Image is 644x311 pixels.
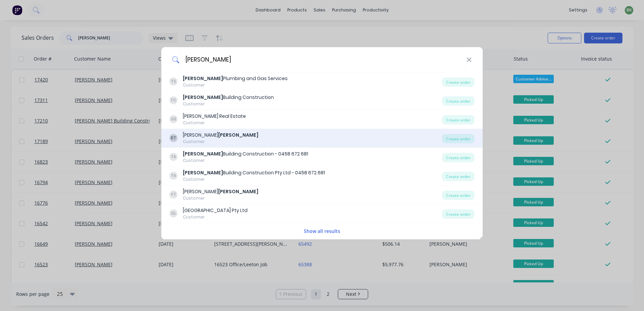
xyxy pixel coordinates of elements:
div: Building Construction [183,94,274,101]
div: T6 [169,172,178,180]
div: Create order [442,191,475,200]
div: Building Construction - 0458 672 681 [183,150,308,158]
div: Customer [183,214,248,220]
div: TS [169,77,178,85]
div: [PERSON_NAME] Real Estate [183,113,246,120]
div: Create order [442,153,475,162]
div: Create order [442,115,475,125]
div: Create order [442,134,475,143]
input: Enter a customer name to create a new order... [180,47,466,72]
b: [PERSON_NAME] [218,188,258,195]
b: [PERSON_NAME] [183,94,223,101]
div: Plumbing and Gas Services [183,75,288,82]
div: FT [169,191,178,199]
div: [PERSON_NAME] [183,188,258,195]
button: Show all results [302,227,342,235]
div: DL [169,209,178,217]
b: [PERSON_NAME] [183,169,223,176]
div: Create order [442,209,475,219]
div: RT [169,134,178,142]
div: Create order [442,172,475,181]
div: GE [169,115,178,123]
div: [GEOGRAPHIC_DATA] Pty Ltd [183,207,248,214]
b: [PERSON_NAME] [183,75,223,82]
div: Customer [183,139,258,145]
div: T6 [169,153,178,161]
div: Customer [183,82,288,88]
div: Building Construction Pty Ltd - 0458 672 681 [183,169,325,176]
div: Create order [442,77,475,87]
div: TC [169,96,178,104]
div: Customer [183,158,308,164]
div: Customer [183,195,258,201]
div: Create order [442,96,475,106]
b: [PERSON_NAME] [218,132,258,138]
div: [PERSON_NAME] [183,132,258,139]
div: Customer [183,101,274,107]
div: Customer [183,120,246,126]
b: [PERSON_NAME] [183,150,223,157]
div: Customer [183,176,325,182]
